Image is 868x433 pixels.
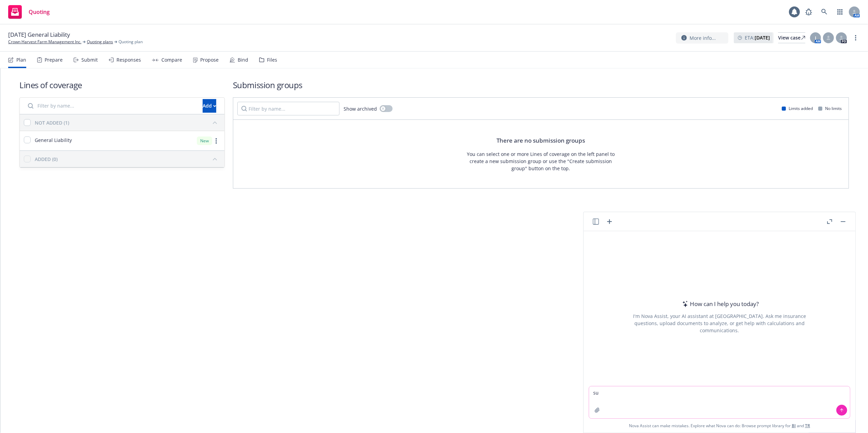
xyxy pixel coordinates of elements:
a: BI [792,423,796,429]
button: Add [203,99,216,113]
a: Search [818,5,831,19]
a: Quoting [5,2,52,21]
button: More info... [676,32,728,44]
span: Quoting plan [119,39,143,45]
strong: [DATE] [755,34,770,41]
div: No limits [818,106,842,111]
div: How can I help you today? [680,300,759,308]
button: NOT ADDED (1) [35,117,220,128]
div: Limits added [782,106,813,111]
div: Compare [161,57,182,63]
div: Prepare [45,57,63,63]
a: more [212,137,220,145]
span: Show archived [344,105,377,112]
a: Crown Harvest Farm Management Inc. [8,39,81,45]
input: Filter by name... [237,102,340,115]
div: ADDED (0) [35,156,58,163]
div: Propose [200,57,219,63]
a: TR [805,423,810,429]
span: Quoting [29,9,50,15]
button: ADDED (0) [35,154,220,164]
input: Filter by name... [24,99,199,113]
div: Add [203,99,216,112]
textarea: su [589,386,850,418]
div: New [197,137,212,145]
a: Quoting plans [87,39,113,45]
div: There are no submission groups [497,136,585,145]
a: Report a Bug [802,5,816,19]
div: NOT ADDED (1) [35,119,69,126]
div: I'm Nova Assist, your AI assistant at [GEOGRAPHIC_DATA]. Ask me insurance questions, upload docum... [624,312,815,334]
span: More info... [690,34,716,42]
div: Responses [116,57,141,63]
div: Files [267,57,277,63]
a: View case [778,32,805,43]
span: [DATE] General Liability [8,31,70,39]
span: J [815,34,816,42]
h1: Lines of coverage [19,79,225,91]
div: You can select one or more Lines of coverage on the left panel to create a new submission group o... [465,150,617,172]
div: Bind [238,57,248,63]
span: Nova Assist can make mistakes. Explore what Nova can do: Browse prompt library for and [586,419,853,433]
a: Switch app [833,5,847,19]
span: General Liability [35,137,72,144]
a: more [852,34,860,42]
div: Submit [81,57,98,63]
span: ETA : [745,34,770,41]
div: Plan [16,57,26,63]
h1: Submission groups [233,79,849,91]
